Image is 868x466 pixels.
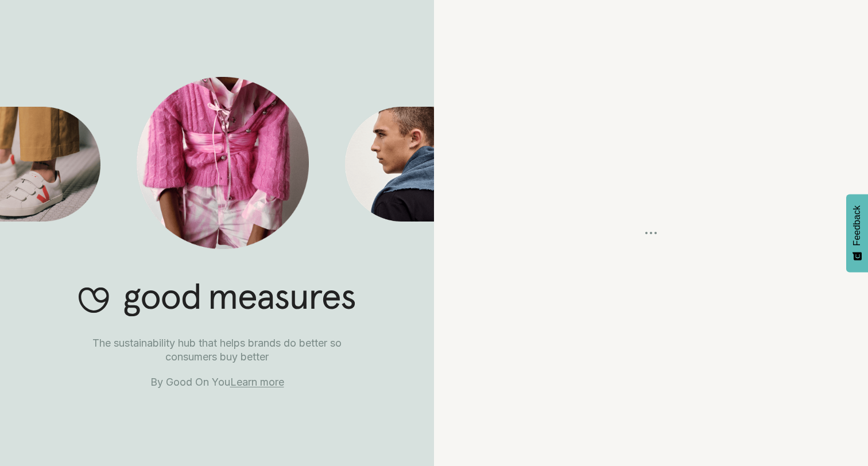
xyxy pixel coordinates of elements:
img: Good Measures [137,77,309,249]
p: By Good On You [67,375,367,389]
img: Good Measures [79,283,355,317]
span: Feedback [852,205,862,246]
p: The sustainability hub that helps brands do better so consumers buy better [67,336,367,364]
a: Learn more [230,376,284,388]
button: Feedback - Show survey [846,194,868,272]
img: Good Measures [345,107,434,222]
